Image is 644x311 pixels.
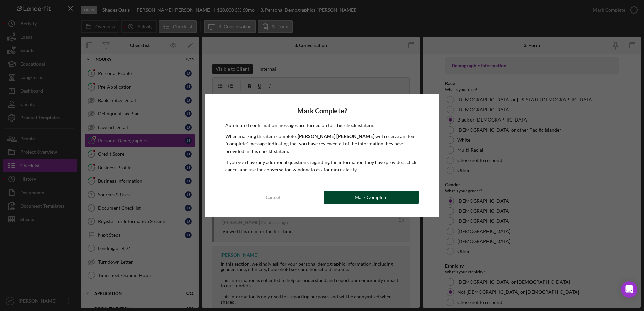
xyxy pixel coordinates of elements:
button: Cancel [225,191,320,204]
h4: Mark Complete? [225,107,419,115]
p: When marking this item complete, will receive an item "complete" message indicating that you have... [225,133,419,155]
div: Open Intercom Messenger [621,281,637,298]
p: If you you have any additional questions regarding the information they have provided, click canc... [225,159,419,174]
div: Cancel [266,191,280,204]
b: [PERSON_NAME] [PERSON_NAME] [298,133,374,139]
button: Mark Complete [324,191,419,204]
div: Mark Complete [355,191,387,204]
p: Automated confirmation messages are turned on for this checklist item. [225,122,419,129]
